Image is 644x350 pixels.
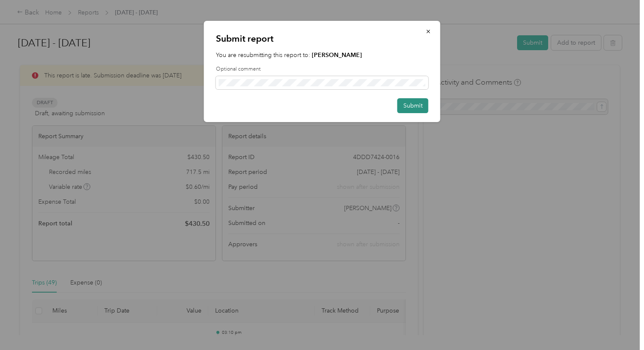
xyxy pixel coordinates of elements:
p: You are resubmitting this report to: [216,51,428,60]
p: Submit report [216,33,428,45]
button: Submit [397,98,428,113]
label: Optional comment [216,65,428,73]
strong: [PERSON_NAME] [312,51,362,59]
iframe: Everlance-gr Chat Button Frame [596,302,644,350]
